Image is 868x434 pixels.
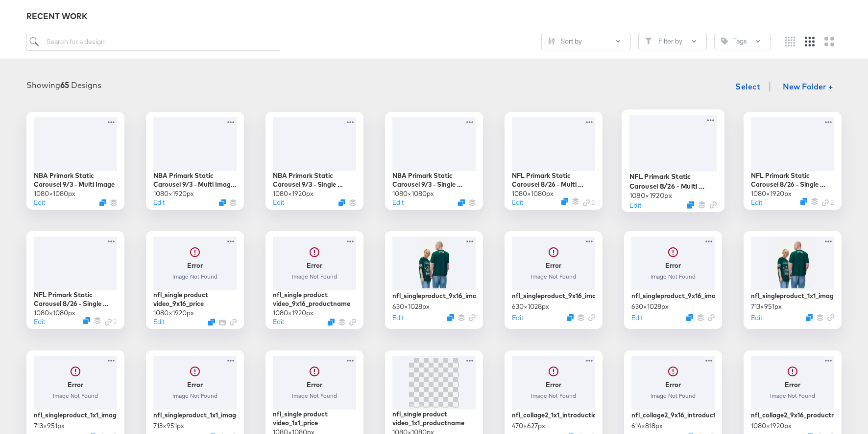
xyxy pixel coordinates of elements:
button: Edit [629,200,641,209]
svg: Small grid [785,37,795,46]
div: 1080 × 1080 px [512,189,554,198]
button: Edit [153,317,165,326]
svg: Link [349,319,356,325]
div: nfl_collage2_9x16_productname_image [751,411,834,420]
div: NBA Primark Static Carousel 9/3 - Single Image1080×1080pxEditDuplicate [385,112,483,210]
div: RECENT WORK [26,11,842,22]
button: Edit [751,198,762,207]
svg: Duplicate [208,319,215,325]
div: nfl_singleproduct_1x1_image_3713×951pxEditDuplicate [744,231,842,329]
div: 1080 × 1080 px [392,189,434,198]
svg: Medium grid [805,37,815,46]
svg: Duplicate [447,314,454,321]
div: nfl_singleproduct_9x16_image_3630×1028pxEditDuplicate [385,231,483,329]
div: NFL Primark Static Carousel 8/26 - Single Image 9:16 [751,171,834,189]
button: Duplicate [219,199,226,206]
svg: Link [469,314,476,321]
div: ErrorImage Not Foundnfl_single product video_9x16_price1080×1920pxEditDuplicate [146,231,244,329]
div: 1080 × 1920 px [153,189,194,198]
div: nfl_singleproduct_1x1_image_3 [751,291,834,301]
button: TagTags [714,33,771,50]
svg: Duplicate [567,314,574,321]
svg: Filter [645,38,652,44]
div: nfl_singleproduct_9x16_image_3 [392,291,476,301]
div: ErrorImage Not Foundnfl_singleproduct_9x16_image_1630×1028pxEditDuplicate [624,231,722,329]
svg: Duplicate [686,314,693,321]
div: 630 × 1028 px [512,302,549,311]
svg: Duplicate [800,198,807,205]
div: 713 × 951 px [751,302,782,311]
button: Edit [273,317,284,326]
div: 713 × 951 px [34,421,65,431]
div: 630 × 1028 px [392,302,430,311]
div: NFL Primark Static Carousel 8/26 - Multi Image1080×1080pxEditDuplicateLink 2 [505,112,603,210]
div: NBA Primark Static Carousel 9/3 - Single Image 9:16 [273,171,356,189]
button: Edit [153,198,165,207]
button: FilterFilter by [638,33,707,50]
svg: Link [588,314,595,321]
svg: Link [105,319,112,325]
svg: Duplicate [328,319,335,325]
svg: Duplicate [561,198,568,205]
svg: Duplicate [83,317,90,324]
div: NBA Primark Static Carousel 9/3 - Multi Image 9:16 [153,171,237,189]
svg: Link [583,199,590,206]
div: ErrorImage Not Foundnfl_singleproduct_9x16_image_2630×1028pxEditDuplicate [505,231,603,329]
div: 1080 × 1920 px [273,189,313,198]
svg: Duplicate [806,314,813,321]
div: NFL Primark Static Carousel 8/26 - Single Image [34,290,117,308]
div: NBA Primark Static Carousel 9/3 - Multi Image 9:161080×1920pxEditDuplicate [146,112,244,210]
div: NFL Primark Static Carousel 8/26 - Multi Image [512,171,595,189]
div: NFL Primark Static Carousel 8/26 - Single Image 9:161080×1920pxEditDuplicateLink 2 [744,112,842,210]
div: NBA Primark Static Carousel 9/3 - Multi Image1080×1080pxEditDuplicate [26,112,124,210]
button: Edit [34,317,45,326]
div: 2 [822,198,834,207]
svg: Link [230,319,237,325]
button: Select [731,77,764,96]
svg: Large grid [824,37,834,46]
button: Edit [273,198,284,207]
div: NBA Primark Static Carousel 9/3 - Multi Image [34,171,117,189]
div: 1080 × 1080 px [34,189,75,198]
div: NBA Primark Static Carousel 9/3 - Single Image [392,171,476,189]
div: 2 [583,198,595,207]
div: 630 × 1028 px [631,302,669,311]
div: nfl_singleproduct_1x1_image_1 [153,411,237,420]
button: New Folder + [774,78,842,97]
div: nfl_collage2_1x1_introduction_image_1 [512,411,595,420]
svg: Duplicate [338,199,345,206]
button: SlidersSort by [541,33,631,50]
svg: Duplicate [99,199,106,206]
strong: 65 [60,80,69,90]
div: 713 × 951 px [153,421,184,431]
input: Search for a design [26,33,280,51]
svg: Duplicate [458,199,465,206]
div: nfl_singleproduct_1x1_image_2 [34,411,117,420]
div: nfl_single product video_9x16_price [153,290,237,308]
svg: Duplicate [687,201,694,209]
button: Edit [631,313,643,323]
button: Edit [512,198,523,207]
span: Select [735,80,760,93]
div: NFL Primark Static Carousel 8/26 - Single Image1080×1080pxEditDuplicateLink 2 [26,231,124,329]
div: 1080 × 1080 px [34,308,75,318]
svg: Sliders [548,38,555,44]
svg: Link [710,201,717,209]
div: 1080 × 1920 px [751,189,792,198]
div: ErrorImage Not Foundnfl_single product video_9x16_productname1080×1920pxEditDuplicate [265,231,363,329]
div: nfl_single product video_1x1_productname [392,410,476,428]
div: nfl_single product video_1x1_price [273,410,356,428]
div: nfl_singleproduct_9x16_image_1 [631,291,715,301]
div: nfl_collage2_9x16_introduction_image_1 [631,411,715,420]
div: 614 × 818 px [631,421,663,431]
